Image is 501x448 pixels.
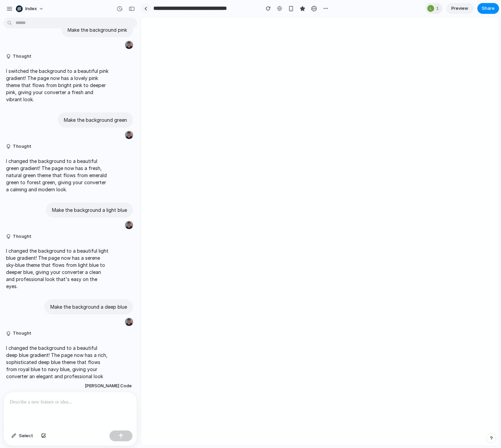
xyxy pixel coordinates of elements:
[25,5,37,12] span: Index
[83,380,134,392] button: [PERSON_NAME] Code
[6,344,110,387] p: I changed the background to a beautiful deep blue gradient! The page now has a rich, sophisticate...
[8,430,36,441] button: Select
[50,303,127,310] p: Make the background a deep blue
[64,116,127,123] p: Make the background green
[68,26,127,33] p: Make the background pink
[13,3,47,14] button: Index
[19,432,33,439] span: Select
[6,67,110,103] p: I switched the background to a beautiful pink gradient! The page now has a lovely pink theme that...
[436,5,441,12] span: 1
[451,5,468,12] span: Preview
[6,247,110,290] p: I changed the background to a beautiful light blue gradient! The page now has a serene sky-blue t...
[425,3,442,14] div: 1
[52,206,127,214] p: Make the background a light blue
[6,158,110,193] p: I changed the background to a beautiful green gradient! The page now has a fresh, natural green t...
[446,3,473,14] a: Preview
[482,5,495,12] span: Share
[85,383,132,389] span: [PERSON_NAME] Code
[477,3,499,14] button: Share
